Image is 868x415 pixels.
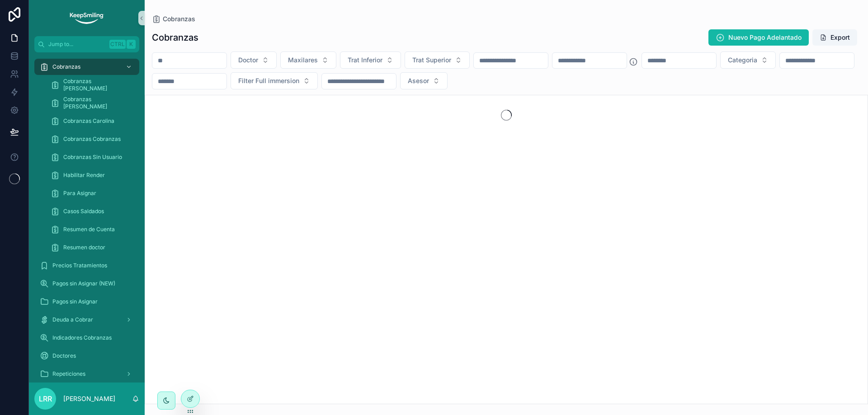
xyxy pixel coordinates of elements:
span: Precios Tratamientos [52,262,107,269]
a: Cobranzas [152,14,195,23]
span: Ctrl [109,40,126,49]
button: Select Button [340,51,401,69]
button: Jump to...CtrlK [34,36,139,52]
a: Cobranzas [PERSON_NAME] [45,77,139,93]
a: Cobranzas Sin Usuario [45,149,139,165]
a: Doctores [34,348,139,364]
span: Deuda a Cobrar [52,316,93,323]
span: Resumen doctor [63,244,105,251]
a: Precios Tratamientos [34,257,139,274]
span: Indicadores Cobranzas [52,334,112,341]
button: Select Button [720,51,776,69]
span: Cobranzas Carolina [63,117,114,125]
span: Pagos sin Asignar (NEW) [52,280,115,287]
img: App logo [69,11,104,25]
span: Trat Superior [412,56,451,65]
a: Deuda a Cobrar [34,312,139,328]
span: Categoria [728,56,757,65]
span: Filter Full immersion [238,76,299,85]
p: [PERSON_NAME] [63,394,115,403]
button: Select Button [231,72,318,89]
a: Pagos sin Asignar [34,294,139,310]
button: Select Button [231,51,277,69]
span: Cobranzas Sin Usuario [63,154,122,161]
a: Habilitar Render [45,167,139,183]
span: Casos Saldados [63,208,104,215]
span: Cobranzas [52,63,80,70]
h1: Cobranzas [152,31,198,44]
a: Cobranzas [34,59,139,75]
button: Select Button [405,51,470,69]
a: Resumen doctor [45,239,139,256]
a: Cobranzas [PERSON_NAME] [45,95,139,111]
span: Pagos sin Asignar [52,298,98,305]
a: Cobranzas Carolina [45,113,139,129]
span: Cobranzas [163,14,195,23]
span: Trat Inferior [348,56,382,65]
span: Asesor [408,76,429,85]
a: Indicadores Cobranzas [34,330,139,346]
span: K [127,41,135,48]
span: Doctor [238,56,258,65]
a: Repeticiones [34,366,139,382]
button: Select Button [400,72,448,89]
button: Select Button [280,51,336,69]
div: scrollable content [29,52,145,382]
a: Pagos sin Asignar (NEW) [34,275,139,292]
a: Cobranzas Cobranzas [45,131,139,147]
a: Resumen de Cuenta [45,221,139,238]
span: Doctores [52,352,76,359]
span: Resumen de Cuenta [63,226,115,233]
span: LRR [39,393,52,404]
span: Para Asignar [63,190,96,197]
span: Cobranzas [PERSON_NAME] [63,96,130,110]
span: Repeticiones [52,370,85,378]
span: Maxilares [288,56,318,65]
span: Cobranzas Cobranzas [63,135,121,143]
span: Cobranzas [PERSON_NAME] [63,78,130,92]
button: Nuevo Pago Adelantado [708,29,809,46]
a: Casos Saldados [45,203,139,219]
span: Nuevo Pago Adelantado [728,33,802,42]
a: Para Asignar [45,185,139,201]
button: Export [812,29,857,46]
span: Habilitar Render [63,172,105,179]
span: Jump to... [48,41,106,48]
